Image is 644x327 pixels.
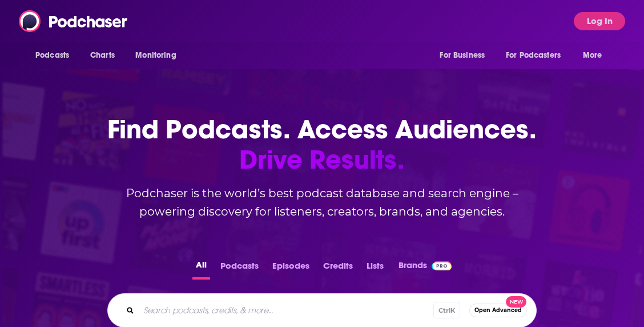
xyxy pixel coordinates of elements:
button: Lists [363,257,387,280]
button: Podcasts [217,257,262,280]
span: More [583,47,602,63]
button: All [192,257,210,280]
span: Podcasts [35,47,69,63]
a: BrandsPodchaser Pro [399,257,452,280]
h2: Podchaser is the world’s best podcast database and search engine – powering discovery for listene... [94,184,550,221]
h1: Find Podcasts. Access Audiences. [94,114,550,175]
button: open menu [127,45,191,66]
span: For Podcasters [506,47,561,63]
button: Episodes [269,257,313,280]
span: Drive Results. [94,145,550,175]
button: Open AdvancedNew [469,304,527,317]
input: Search podcasts, credits, & more... [139,301,433,320]
button: open menu [432,45,499,66]
span: Ctrl K [433,302,460,318]
button: open menu [575,45,617,66]
span: Monitoring [135,47,176,63]
img: Podchaser - Follow, Share and Rate Podcasts [19,10,128,32]
span: Charts [90,47,115,63]
button: open menu [498,45,577,66]
span: Open Advanced [474,307,522,313]
button: Log In [574,12,625,30]
img: Podchaser Pro [432,261,452,270]
a: Charts [83,45,122,66]
button: open menu [27,45,84,66]
span: For Business [440,47,485,63]
span: New [506,296,526,308]
button: Credits [320,257,356,280]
